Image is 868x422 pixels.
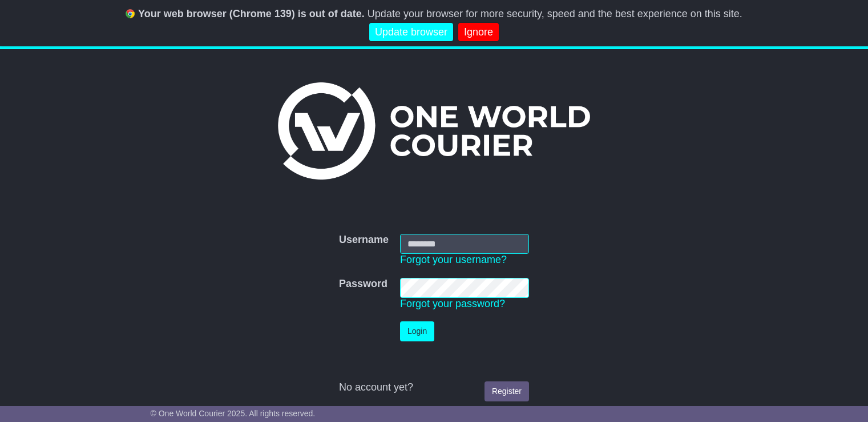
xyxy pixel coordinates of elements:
[485,381,529,401] a: Register
[368,8,742,19] span: Update your browser for more security, speed and the best experience on this site.
[339,234,389,246] label: Username
[400,254,507,265] a: Forgot your username?
[151,409,316,418] span: © One World Courier 2025. All rights reserved.
[138,8,365,19] b: Your web browser (Chrome 139) is out of date.
[369,23,453,42] a: Update browser
[458,23,499,42] a: Ignore
[400,321,434,341] button: Login
[339,278,387,290] label: Password
[400,298,505,309] a: Forgot your password?
[278,82,590,180] img: One World
[339,381,529,394] div: No account yet?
